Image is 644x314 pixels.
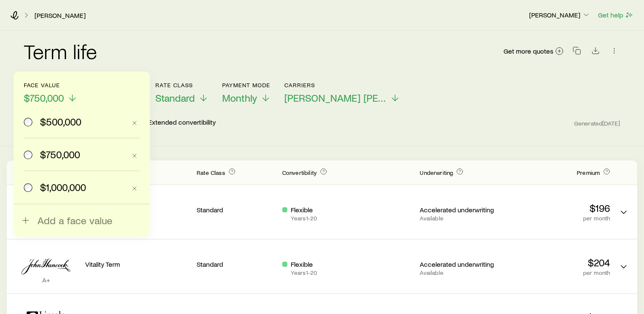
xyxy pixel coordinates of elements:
span: Generated [574,120,620,127]
p: $196 [505,202,610,214]
p: Flexible [291,206,317,214]
p: Accelerated underwriting [420,206,498,214]
p: per month [505,269,610,276]
a: Download CSV [590,48,601,56]
p: Standard [197,206,275,214]
button: [PERSON_NAME] [529,10,591,20]
span: Monthly [222,92,257,104]
p: Available [420,269,498,276]
p: Accelerated underwriting [420,260,498,268]
button: Payment ModeMonthly [222,82,271,104]
span: Convertibility [282,169,317,176]
p: A+ [14,276,78,284]
p: Standard [197,260,275,268]
a: [PERSON_NAME] [34,11,86,20]
button: Rate ClassStandard [155,82,209,104]
p: Vitality Term [85,260,190,268]
p: Years 1 - 20 [291,215,317,222]
p: Extended convertibility [148,118,216,128]
button: Face value$750,000 [24,82,77,104]
span: Standard [155,92,195,104]
span: $750,000 [24,92,64,104]
span: Underwriting [420,169,453,176]
p: Flexible [291,260,317,268]
p: per month [505,215,610,222]
button: Carriers[PERSON_NAME] [PERSON_NAME] +2 [284,82,400,104]
p: Rate Class [155,82,209,88]
span: [DATE] [602,120,620,127]
a: Get more quotes [503,46,564,56]
p: Years 1 - 20 [291,269,317,276]
span: [PERSON_NAME] [PERSON_NAME] +2 [284,92,386,104]
p: Payment Mode [222,82,271,88]
p: Available [420,215,498,222]
button: Get help [598,10,634,20]
p: Carriers [284,82,400,88]
h2: Term life [24,41,97,61]
p: [PERSON_NAME] [529,11,590,19]
p: Face value [24,82,77,88]
span: Get more quotes [504,48,553,54]
span: Premium [577,169,600,176]
span: Rate Class [197,169,225,176]
p: $204 [505,257,610,268]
